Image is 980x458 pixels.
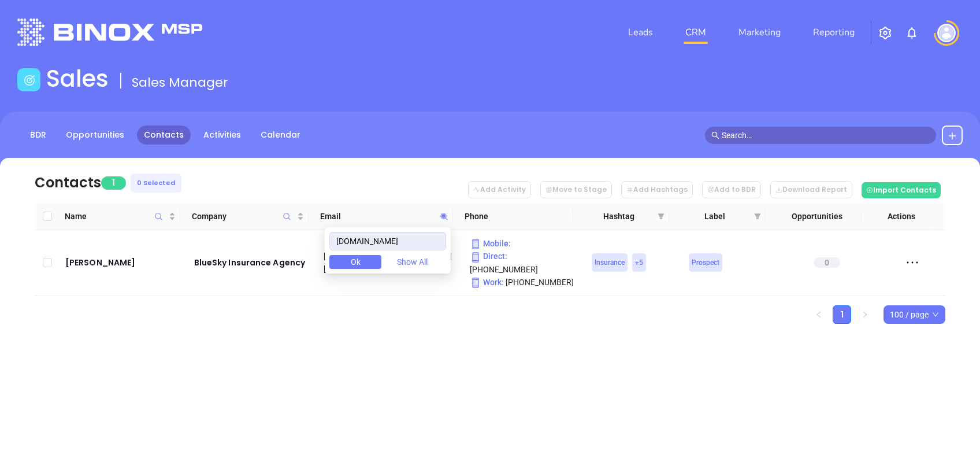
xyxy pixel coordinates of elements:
[814,257,840,268] span: 0
[862,311,868,318] span: right
[194,256,308,269] a: BlueSky Insurance Agency
[815,311,822,318] span: left
[59,125,131,145] a: Opportunities
[595,256,625,269] span: Insurance
[351,256,361,268] span: Ok
[890,306,939,323] span: 100 / page
[808,21,859,44] a: Reporting
[17,19,202,46] img: logo
[711,131,719,139] span: search
[655,208,667,225] span: filter
[878,26,892,40] img: iconSetting
[320,210,435,223] span: Email
[46,65,109,93] h1: Sales
[470,252,507,261] span: Direct :
[386,255,438,269] button: Show All
[196,125,248,145] a: Activities
[623,21,658,44] a: Leads
[65,210,166,223] span: Name
[585,210,653,223] span: Hashtag
[470,239,511,248] span: Mobile :
[681,210,749,223] span: Label
[833,306,851,323] a: 1
[856,305,874,324] button: right
[658,213,665,220] span: filter
[833,305,851,324] li: 1
[65,256,178,269] a: [PERSON_NAME]
[856,305,874,324] li: Next Page
[470,250,576,275] p: [PHONE_NUMBER]
[453,203,573,230] th: Phone
[131,173,181,193] div: 0 Selected
[862,203,934,230] th: Actions
[884,305,945,324] div: Page Size
[937,24,956,42] img: user
[681,21,711,44] a: CRM
[137,125,191,145] a: Contacts
[754,213,761,220] span: filter
[810,305,828,324] button: left
[752,208,763,225] span: filter
[254,125,307,145] a: Calendar
[470,276,576,289] p: [PHONE_NUMBER]
[397,256,428,268] span: Show All
[329,255,381,269] button: Ok
[810,305,828,324] li: Previous Page
[470,278,504,287] span: Work :
[766,203,862,230] th: Opportunities
[329,232,446,250] input: Search
[635,256,643,269] span: + 5
[180,203,309,230] th: Company
[60,203,180,230] th: Name
[23,125,53,145] a: BDR
[692,256,719,269] span: Prospect
[722,129,930,142] input: Search…
[905,26,919,40] img: iconNotification
[862,182,941,198] button: Import Contacts
[132,73,228,91] span: Sales Manager
[101,176,126,190] span: 1
[35,172,101,193] div: Contacts
[734,21,785,44] a: Marketing
[324,250,454,275] div: [PERSON_NAME][EMAIL_ADDRESS][DOMAIN_NAME]
[192,210,295,223] span: Company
